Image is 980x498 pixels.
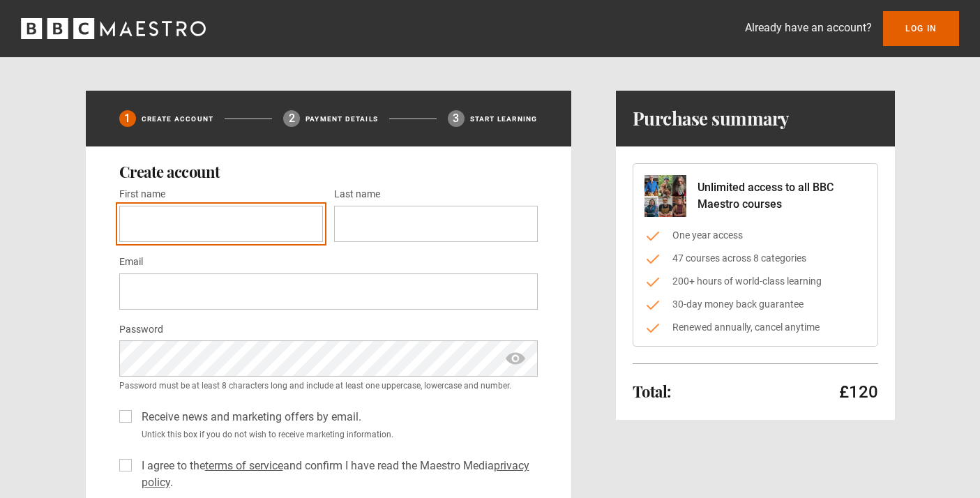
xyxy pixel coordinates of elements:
h1: Purchase summary [633,107,790,130]
div: 2 [283,110,300,127]
label: Password [119,322,163,338]
p: Payment details [306,114,378,124]
a: terms of service [205,459,283,472]
label: Email [119,254,143,271]
a: Log In [883,11,959,46]
li: One year access [644,228,866,243]
li: 200+ hours of world-class learning [644,274,866,289]
span: show password [504,340,527,377]
p: Start learning [470,114,538,124]
div: 1 [119,110,136,127]
li: Renewed annually, cancel anytime [644,320,866,335]
p: £120 [839,381,878,403]
label: First name [119,186,165,203]
p: Unlimited access to all BBC Maestro courses [698,179,866,213]
label: I agree to the and confirm I have read the Maestro Media . [136,458,538,491]
h2: Total: [633,383,671,400]
small: Password must be at least 8 characters long and include at least one uppercase, lowercase and num... [119,379,538,392]
p: Create Account [142,114,214,124]
svg: BBC Maestro [21,18,206,39]
p: Already have an account? [745,20,872,36]
small: Untick this box if you do not wish to receive marketing information. [136,428,538,441]
li: 30-day money back guarantee [644,297,866,312]
div: 3 [448,110,465,127]
label: Last name [334,186,380,203]
h2: Create account [119,163,538,180]
label: Receive news and marketing offers by email. [136,409,361,425]
li: 47 courses across 8 categories [644,251,866,266]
